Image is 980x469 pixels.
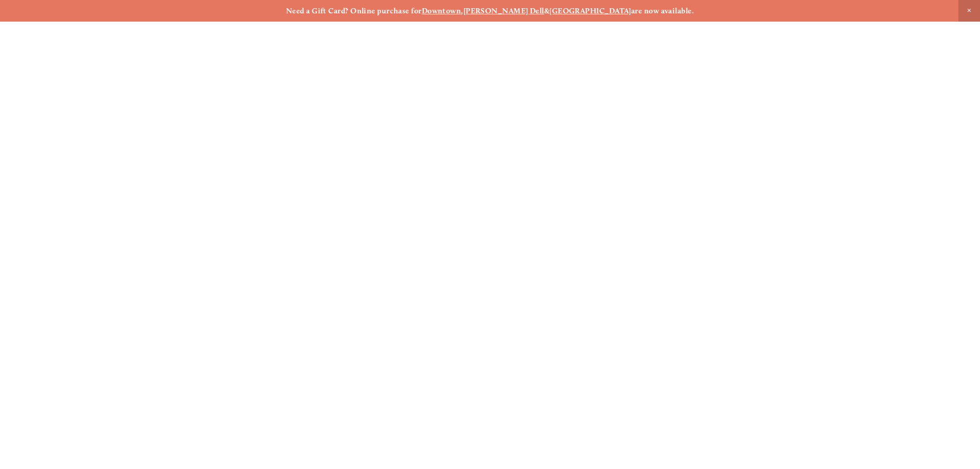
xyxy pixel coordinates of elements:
[286,6,422,15] strong: Need a Gift Card? Online purchase for
[422,6,461,15] a: Downtown
[549,6,631,15] a: [GEOGRAPHIC_DATA]
[461,6,463,15] strong: ,
[464,6,544,15] a: [PERSON_NAME] Dell
[631,6,694,15] strong: are now available.
[544,6,549,15] strong: &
